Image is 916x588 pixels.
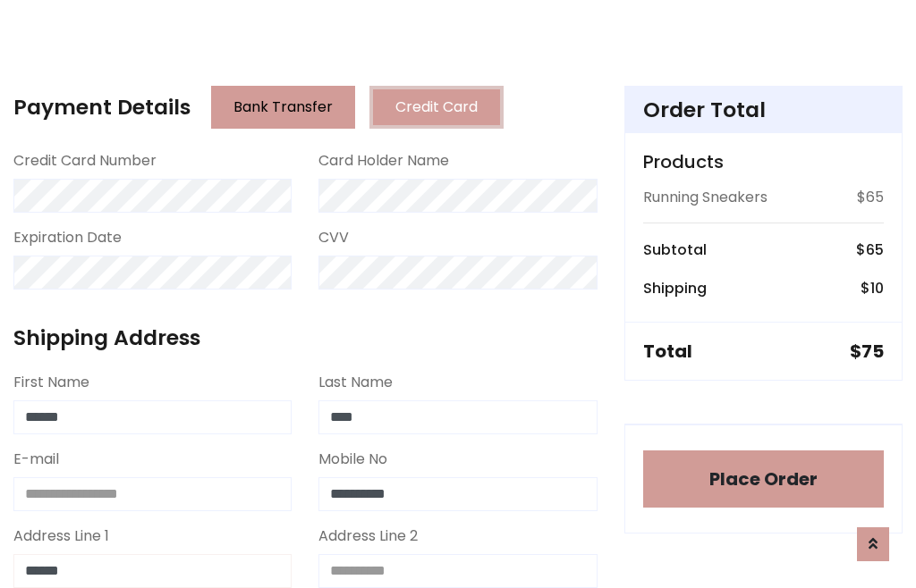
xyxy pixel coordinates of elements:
[861,339,884,364] span: 75
[13,150,157,172] label: Credit Card Number
[643,280,707,297] h6: Shipping
[857,187,884,208] p: $65
[318,227,349,248] label: CVV
[318,449,387,470] label: Mobile No
[13,95,191,120] h4: Payment Details
[643,151,884,172] h5: Products
[856,241,884,258] h6: $
[318,150,449,172] label: Card Holder Name
[866,239,884,260] span: 65
[643,187,768,208] p: Running Sneakers
[13,449,59,470] label: E-mail
[643,340,692,362] h5: Total
[643,97,884,122] h4: Order Total
[643,450,884,508] button: Place Order
[870,278,884,298] span: 10
[211,86,355,129] button: Bank Transfer
[643,241,707,258] h6: Subtotal
[13,525,109,547] label: Address Line 1
[13,325,598,350] h4: Shipping Address
[318,525,418,547] label: Address Line 2
[13,372,89,393] label: First Name
[861,280,884,297] h6: $
[13,227,122,248] label: Expiration Date
[318,372,393,393] label: Last Name
[369,86,504,129] button: Credit Card
[850,340,884,362] h5: $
